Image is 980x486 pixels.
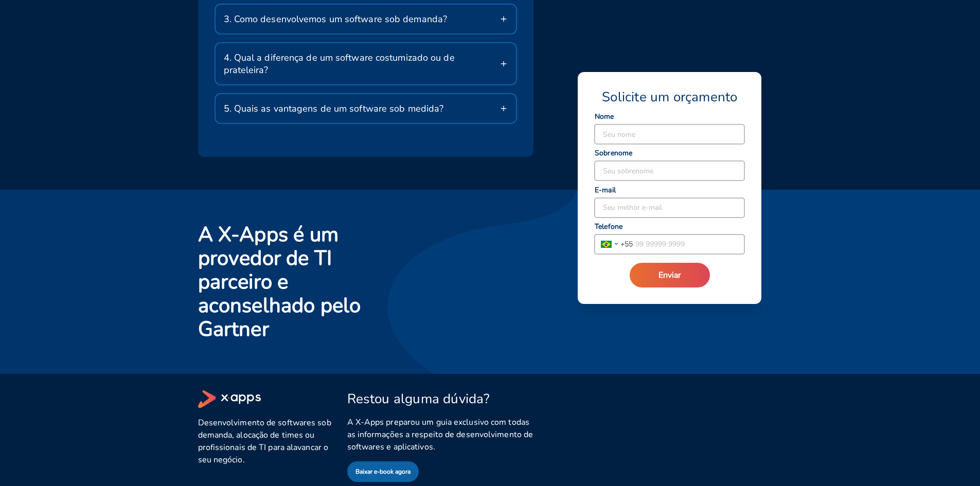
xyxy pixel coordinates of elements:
span: 3. Como desenvolvemos um software sob demanda? [224,13,448,25]
input: Seu melhor e-mail [595,198,744,218]
span: A X-Apps preparou um guia exclusivo com todas as informações a respeito de desenvolvimento de sof... [347,416,534,453]
span: Restou alguma dúvida? [347,390,490,408]
button: Baixar e-book agora [347,461,419,482]
span: Desenvolvimento de softwares sob demanda, alocação de times ou profissionais de TI para alavancar... [198,417,335,466]
span: Baixar e-book agora [355,466,411,477]
input: Seu nome [595,124,744,144]
h2: A X-Apps é um provedor de TI parceiro e aconselhado pelo Gartner [198,223,385,341]
input: 99 99999 9999 [633,235,744,254]
button: Enviar [630,263,710,287]
span: 4. Qual a diferença de um software costumizado ou de prateleira? [224,51,500,76]
span: Enviar [658,269,681,281]
span: Solicite um orçamento [602,88,737,106]
span: 5. Quais as vantagens de um software sob medida? [224,102,444,115]
input: Seu sobrenome [595,161,744,181]
span: + 55 [620,239,633,249]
